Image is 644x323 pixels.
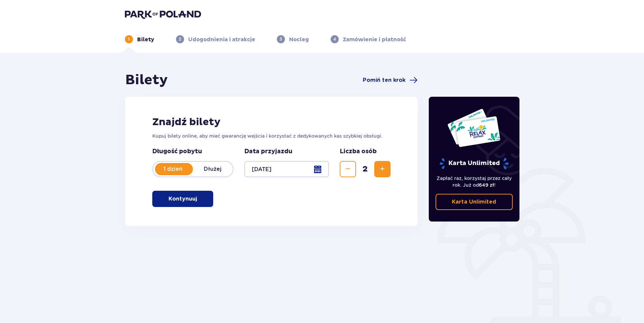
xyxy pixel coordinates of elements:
h1: Bilety [125,72,168,89]
p: 3 [280,36,282,42]
span: Pomiń ten krok [363,76,405,84]
p: Bilety [137,36,154,43]
p: Zamówienie i płatność [343,36,406,43]
p: 4 [333,36,336,42]
h2: Znajdź bilety [152,116,391,129]
span: 2 [357,164,373,174]
p: Kontynuuj [169,195,197,203]
div: 2Udogodnienia i atrakcje [176,35,255,43]
button: Zmniejsz [340,161,356,177]
p: 2 [179,36,181,42]
p: Karta Unlimited [439,158,509,169]
div: 1Bilety [125,35,154,43]
span: 649 zł [479,182,494,188]
p: Dłużej [193,165,233,173]
p: Udogodnienia i atrakcje [188,36,255,43]
div: 3Nocleg [277,35,309,43]
a: Karta Unlimited [436,194,513,210]
a: Pomiń ten krok [363,76,418,84]
p: Karta Unlimited [452,198,496,206]
p: 1 dzień [153,165,193,173]
p: 1 [128,36,130,42]
p: Data przyjazdu [244,147,292,156]
p: Liczba osób [340,147,377,156]
button: Zwiększ [374,161,391,177]
img: Park of Poland logo [125,9,201,19]
button: Kontynuuj [152,191,213,207]
p: Kupuj bilety online, aby mieć gwarancję wejścia i korzystać z dedykowanych kas szybkiej obsługi. [152,133,391,139]
p: Nocleg [289,36,309,43]
p: Zapłać raz, korzystaj przez cały rok. Już od ! [436,175,513,188]
img: Dwie karty całoroczne do Suntago z napisem 'UNLIMITED RELAX', na białym tle z tropikalnymi liśćmi... [447,108,501,147]
p: Długość pobytu [152,147,234,156]
div: 4Zamówienie i płatność [331,35,406,43]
